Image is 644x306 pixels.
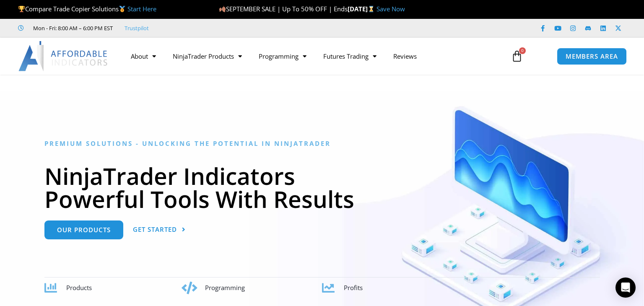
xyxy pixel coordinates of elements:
[122,47,164,66] a: About
[519,47,526,54] span: 0
[122,47,503,66] nav: Menu
[44,140,600,148] h6: Premium Solutions - Unlocking the Potential in NinjaTrader
[18,41,109,71] img: LogoAI | Affordable Indicators – NinjaTrader
[66,283,92,292] span: Products
[368,6,374,12] img: ⌛
[344,283,363,292] span: Profits
[44,220,123,239] a: Our Products
[377,5,405,13] a: Save Now
[615,277,636,298] div: Open Intercom Messenger
[205,283,245,292] span: Programming
[44,164,600,210] h1: NinjaTrader Indicators Powerful Tools With Results
[164,47,250,66] a: NinjaTrader Products
[219,6,226,12] img: 🍂
[57,227,111,233] span: Our Products
[219,5,348,13] span: SEPTEMBER SALE | Up To 50% OFF | Ends
[119,6,125,12] img: 🥇
[18,5,156,13] span: Compare Trade Copier Solutions
[566,53,618,60] span: MEMBERS AREA
[18,6,25,12] img: 🏆
[125,23,149,33] a: Trustpilot
[250,47,315,66] a: Programming
[133,220,186,239] a: Get Started
[385,47,425,66] a: Reviews
[315,47,385,66] a: Futures Trading
[31,23,113,33] span: Mon - Fri: 8:00 AM – 6:00 PM EST
[127,5,156,13] a: Start Here
[133,226,177,233] span: Get Started
[499,44,535,68] a: 0
[557,48,627,65] a: MEMBERS AREA
[348,5,377,13] strong: [DATE]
